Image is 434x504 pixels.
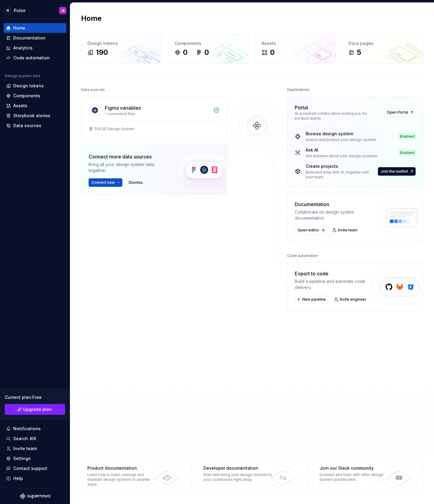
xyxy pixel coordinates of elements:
[203,465,273,471] div: Developer documentation
[295,201,372,208] div: Documentation
[1,4,69,17] button: MPulseJB
[168,34,249,64] a: Components00
[295,295,329,304] button: New pipeline
[23,406,52,412] span: Upgrade plan
[13,475,23,481] div: Help
[4,121,66,130] a: Data sources
[204,48,209,57] div: 0
[287,86,310,94] div: Destinations
[295,104,308,111] div: Portal
[13,446,37,452] div: Invite team
[295,111,380,121] div: AI-powered collaborative workspace for product teams.
[313,459,423,493] a: Join our Slack communityConnect and learn with other design system practitioners.
[4,91,66,101] a: Components
[175,40,243,46] div: Components
[399,133,416,139] div: Enabled
[5,404,65,415] button: Upgrade plan
[81,459,191,493] a: Product documentationLearn how to build, manage and maintain design systems in smarter ways.
[387,110,408,115] span: Open Portal
[306,137,377,142] div: Search and browse your design system.
[4,111,66,121] a: Storybook stories
[197,459,307,493] a: Developer documentationStart delivering your design choices to your codebases right away.
[381,169,408,174] span: Join the waitlist
[87,40,156,46] div: Design tokens
[4,53,66,63] a: Code automation
[306,131,377,137] div: Browse design system
[306,163,377,169] div: Create projects
[126,178,146,187] button: Dismiss
[129,180,143,185] span: Dismiss
[287,252,318,260] div: Code automation
[14,8,26,14] div: Pulse
[319,472,389,482] div: Connect and learn with other design system practitioners.
[4,81,66,91] a: Design tokens
[384,108,416,117] a: Open Portal
[13,25,25,31] div: Home
[13,55,50,61] div: Code automation
[295,226,327,234] a: Open editor
[20,493,50,499] svg: Supernova Logo
[306,170,377,180] div: Build and write with AI, together with your team.
[13,426,41,432] div: Notifications
[89,178,122,187] button: Connect new
[262,40,330,46] div: Assets
[255,34,336,64] a: Assets0
[105,111,210,116] div: 1 connected files
[13,93,40,99] div: Components
[5,74,40,78] div: Design system data
[87,472,157,487] div: Learn how to build, manage and maintain design systems in smarter ways.
[340,297,366,302] span: Invite engineer
[295,278,372,290] div: Build a pipeline and automate code delivery.
[203,472,273,482] div: Start delivering your design choices to your codebases right away.
[81,14,102,23] h2: Home
[81,34,162,64] a: Design tokens190
[378,167,416,176] button: Join the waitlist
[13,436,36,442] div: Search ⌘K
[4,474,66,483] button: Help
[302,297,326,302] span: New pipeline
[4,454,66,463] a: Settings
[295,209,372,221] div: Collaborate on design system documentation.
[332,295,369,304] a: Invite engineer
[13,103,27,109] div: Assets
[4,434,66,443] button: Search ⌘K
[295,270,372,277] div: Export to code
[4,33,66,43] a: Documentation
[399,150,416,156] div: Enabled
[4,444,66,453] a: Invite team
[270,48,275,57] div: 0
[330,226,360,234] a: Invite team
[13,123,41,129] div: Data sources
[4,101,66,111] a: Assets
[4,43,66,53] a: Analytics
[319,465,389,471] div: Join our Slack community
[81,96,227,139] a: Figma variables1 connected filesPULSE Design System
[13,35,46,41] div: Documentation
[89,153,167,160] div: Connect more data sources
[4,7,11,14] div: M
[306,154,378,158] div: Get answers about your design systems.
[13,455,31,462] div: Settings
[5,394,65,400] div: Current plan : Free
[342,34,423,64] a: Docs pages5
[357,48,361,57] div: 5
[4,424,66,434] button: Notifications
[4,23,66,33] a: Home
[338,228,357,233] span: Invite team
[4,464,66,473] button: Contact support
[87,465,157,471] div: Product documentation
[297,228,319,233] span: Open editor
[348,40,417,46] div: Docs pages
[13,113,50,119] div: Storybook stories
[183,48,187,57] div: 0
[13,465,47,471] div: Contact support
[81,86,105,94] div: Data sources
[13,45,33,51] div: Analytics
[105,104,141,111] div: Figma variables
[61,8,65,13] div: JB
[13,83,44,89] div: Design tokens
[96,48,108,57] div: 190
[89,161,167,174] div: Bring all your design system data together.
